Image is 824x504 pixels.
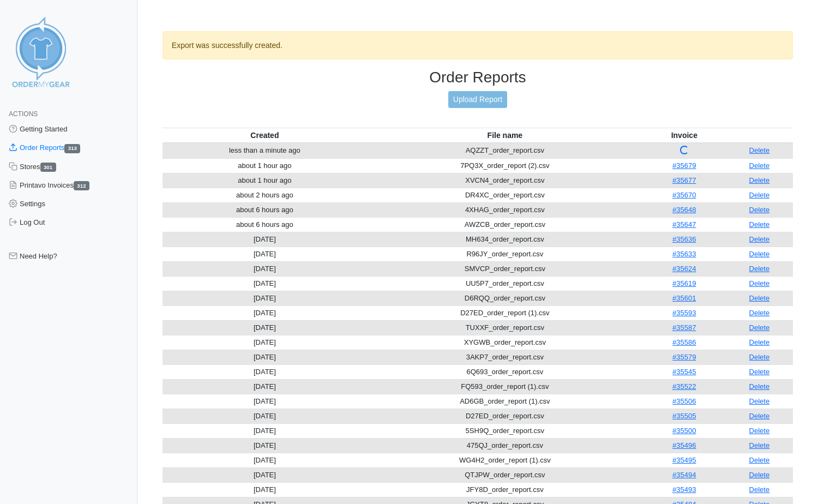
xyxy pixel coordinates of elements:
td: FQ593_order_report (1).csv [367,379,643,394]
td: about 1 hour ago [163,158,367,173]
td: D27ED_order_report (1).csv [367,305,643,320]
a: Delete [749,279,770,287]
td: D27ED_order_report.csv [367,409,643,423]
a: Delete [749,265,770,273]
span: 313 [64,144,80,153]
a: #35601 [672,294,696,302]
td: [DATE] [163,394,367,409]
td: [DATE] [163,247,367,261]
td: 3AKP7_order_report.csv [367,350,643,364]
th: Invoice [643,128,726,143]
a: #35679 [672,161,696,170]
a: Delete [749,456,770,464]
a: #35593 [672,309,696,317]
a: Delete [749,353,770,361]
a: Delete [749,427,770,435]
a: Delete [749,323,770,332]
td: UU5P7_order_report.csv [367,276,643,291]
td: [DATE] [163,320,367,335]
td: 4XHAG_order_report.csv [367,202,643,217]
a: Delete [749,250,770,258]
a: #35495 [672,456,696,464]
td: about 2 hours ago [163,188,367,202]
a: Delete [749,368,770,376]
a: #35636 [672,235,696,243]
td: SMVCP_order_report.csv [367,261,643,276]
a: Delete [749,146,770,154]
span: 312 [74,181,89,190]
a: Delete [749,161,770,170]
a: Delete [749,441,770,449]
a: Delete [749,176,770,184]
a: #35505 [672,412,696,420]
td: about 1 hour ago [163,173,367,188]
th: File name [367,128,643,143]
a: #35587 [672,323,696,332]
a: #35670 [672,191,696,199]
td: [DATE] [163,335,367,350]
a: #35545 [672,368,696,376]
td: DR4XC_order_report.csv [367,188,643,202]
td: QTJPW_order_report.csv [367,467,643,482]
td: [DATE] [163,276,367,291]
td: about 6 hours ago [163,202,367,217]
td: [DATE] [163,423,367,438]
a: #35579 [672,353,696,361]
div: Export was successfully created. [163,31,793,59]
td: [DATE] [163,409,367,423]
td: [DATE] [163,232,367,247]
a: Delete [749,471,770,479]
a: Delete [749,338,770,346]
a: Delete [749,294,770,302]
th: Created [163,128,367,143]
td: XVCN4_order_report.csv [367,173,643,188]
td: [DATE] [163,305,367,320]
td: [DATE] [163,453,367,467]
td: about 6 hours ago [163,217,367,232]
td: [DATE] [163,261,367,276]
td: [DATE] [163,291,367,305]
a: #35500 [672,427,696,435]
td: [DATE] [163,350,367,364]
a: Delete [749,309,770,317]
td: XYGWB_order_report.csv [367,335,643,350]
a: Delete [749,235,770,243]
td: WG4H2_order_report (1).csv [367,453,643,467]
a: Delete [749,485,770,494]
a: Delete [749,206,770,214]
a: #35586 [672,338,696,346]
a: #35633 [672,250,696,258]
a: Delete [749,191,770,199]
span: 301 [40,163,56,172]
td: AQZZT_order_report.csv [367,143,643,159]
td: [DATE] [163,438,367,453]
td: MH634_order_report.csv [367,232,643,247]
a: Delete [749,220,770,229]
a: #35619 [672,279,696,287]
td: R96JY_order_report.csv [367,247,643,261]
td: AWZCB_order_report.csv [367,217,643,232]
td: 475QJ_order_report.csv [367,438,643,453]
td: [DATE] [163,482,367,497]
a: Delete [749,397,770,405]
td: 7PQ3X_order_report (2).csv [367,158,643,173]
a: #35494 [672,471,696,479]
a: #35493 [672,485,696,494]
a: #35496 [672,441,696,449]
span: Actions [9,110,38,118]
a: Upload Report [448,91,507,108]
a: #35677 [672,176,696,184]
a: Delete [749,382,770,391]
td: JFY8D_order_report.csv [367,482,643,497]
a: #35648 [672,206,696,214]
h3: Order Reports [163,68,793,87]
td: [DATE] [163,467,367,482]
a: #35506 [672,397,696,405]
td: D6RQQ_order_report.csv [367,291,643,305]
td: 6Q693_order_report.csv [367,364,643,379]
td: TUXXF_order_report.csv [367,320,643,335]
a: #35522 [672,382,696,391]
td: [DATE] [163,364,367,379]
a: #35624 [672,265,696,273]
td: less than a minute ago [163,143,367,159]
